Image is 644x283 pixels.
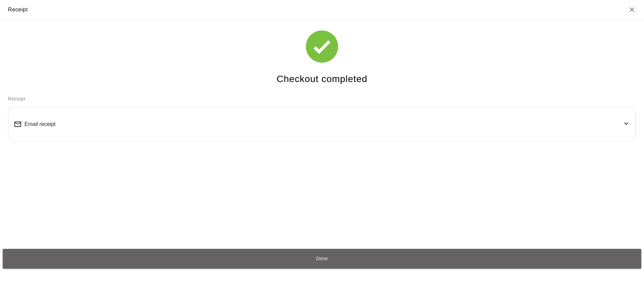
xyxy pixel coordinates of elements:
[277,73,367,85] h4: Checkout completed
[8,5,28,14] div: Receipt
[24,121,55,127] span: Email receipt
[3,249,641,269] button: Done
[8,95,636,102] p: Receipt
[628,6,636,14] button: Close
